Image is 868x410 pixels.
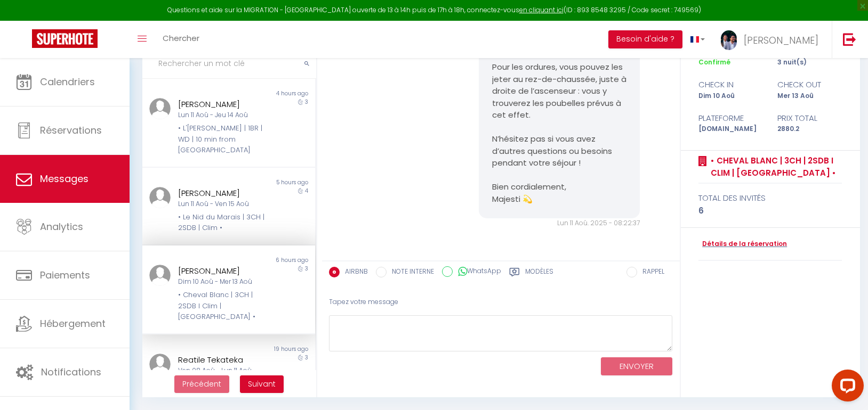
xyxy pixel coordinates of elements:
[40,220,83,233] span: Analytics
[698,192,842,204] div: total des invités
[698,239,787,249] a: Détails de la réservation
[770,58,849,68] div: 3 nuit(s)
[32,29,98,48] img: Super Booking
[843,32,856,46] img: logout
[770,91,849,101] div: Mer 13 Aoû
[608,30,682,48] button: Besoin d'aide ?
[178,110,265,120] div: Lun 11 Aoû - Jeu 14 Aoû
[229,256,315,265] div: 6 hours ago
[713,21,832,58] a: ... [PERSON_NAME]
[229,178,315,187] div: 5 hours ago
[698,58,730,67] span: Confirmé
[155,21,207,58] a: Chercher
[178,265,265,277] div: [PERSON_NAME]
[329,289,673,315] div: Tapez votre message
[182,379,221,389] span: Précédent
[178,354,265,366] div: Reatile Tekateka
[305,265,308,273] span: 3
[823,365,868,410] iframe: LiveChat chat widget
[692,112,770,125] div: Plateforme
[40,172,89,185] span: Messages
[453,266,501,278] label: WhatsApp
[519,5,564,14] a: en cliquant ici
[744,34,818,47] span: [PERSON_NAME]
[305,98,308,106] span: 3
[229,345,315,354] div: 19 hours ago
[525,267,553,280] label: Modèles
[163,32,199,44] span: Chercher
[178,290,265,322] div: • Cheval Blanc | 3CH | 2SDB I Clim | [GEOGRAPHIC_DATA] •
[770,112,849,125] div: Prix total
[178,199,265,209] div: Lun 11 Aoû - Ven 15 Aoû
[229,89,315,98] div: 4 hours ago
[149,265,171,286] img: ...
[698,204,842,217] div: 6
[178,366,265,376] div: Ven 08 Aoû - Lun 11 Aoû
[40,317,106,330] span: Hébergement
[178,98,265,111] div: [PERSON_NAME]
[149,354,171,375] img: ...
[340,267,368,278] label: AIRBNB
[40,268,90,282] span: Paiements
[387,267,434,278] label: NOTE INTERNE
[178,212,265,234] div: • Le Nid du Marais | 3CH | 2SDB | Clim •
[178,187,265,200] div: [PERSON_NAME]
[178,123,265,155] div: • L'[PERSON_NAME] | 1BR | WD | 10 min from [GEOGRAPHIC_DATA]
[721,30,737,51] img: ...
[240,375,284,393] button: Next
[41,365,101,379] span: Notifications
[40,124,102,137] span: Réservations
[248,379,276,389] span: Suivant
[40,75,95,88] span: Calendriers
[174,375,229,393] button: Previous
[601,357,672,376] button: ENVOYER
[178,277,265,287] div: Dim 10 Aoû - Mer 13 Aoû
[692,91,770,101] div: Dim 10 Aoû
[149,187,171,208] img: ...
[479,218,640,228] div: Lun 11 Aoû. 2025 - 08:22:37
[770,78,849,91] div: check out
[692,124,770,134] div: [DOMAIN_NAME]
[637,267,664,278] label: RAPPEL
[692,78,770,91] div: check in
[142,49,316,79] input: Rechercher un mot clé
[707,154,842,179] a: • Cheval Blanc | 3CH | 2SDB I Clim | [GEOGRAPHIC_DATA] •
[305,354,308,362] span: 3
[770,124,849,134] div: 2880.2
[149,98,171,119] img: ...
[305,187,308,195] span: 4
